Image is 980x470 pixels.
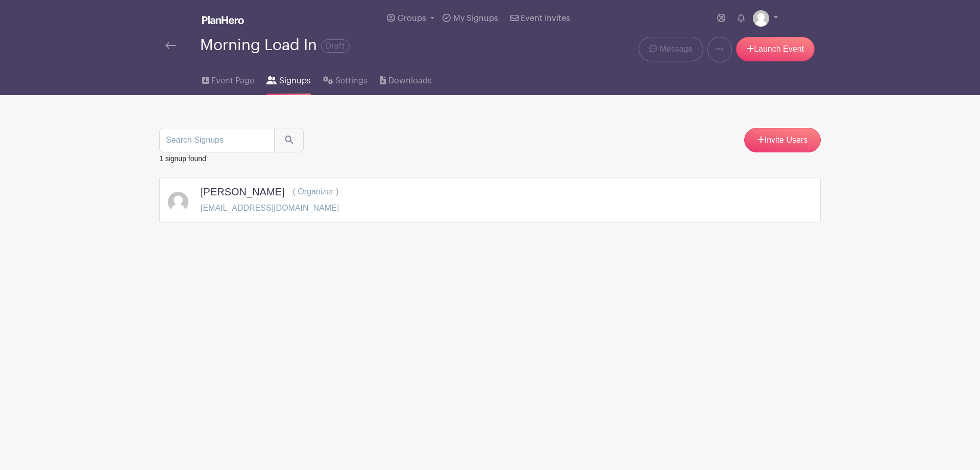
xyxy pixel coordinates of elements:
span: Draft [321,39,350,53]
a: Event Page [202,62,254,95]
span: My Signups [453,14,498,23]
span: Groups [398,14,426,23]
img: default-ce2991bfa6775e67f084385cd625a349d9dcbb7a52a09fb2fda1e96e2d18dcdb.png [168,192,188,212]
span: Downloads [388,75,432,87]
span: ( Organizer ) [292,187,338,196]
p: [EMAIL_ADDRESS][DOMAIN_NAME] [201,202,339,214]
a: Message [639,37,703,61]
span: Settings [335,75,367,87]
div: Morning Load In [200,37,350,54]
a: Settings [323,62,367,95]
a: Invite Users [744,128,821,152]
img: default-ce2991bfa6775e67f084385cd625a349d9dcbb7a52a09fb2fda1e96e2d18dcdb.png [753,10,769,27]
span: Message [659,43,693,55]
img: logo_white-6c42ec7e38ccf1d336a20a19083b03d10ae64f83f12c07503d8b9e83406b4c7d.svg [202,16,244,24]
span: Signups [279,75,311,87]
span: Event Page [211,75,254,87]
input: Search Signups [159,128,275,152]
span: Event Invites [521,14,570,23]
h5: [PERSON_NAME] [201,186,284,198]
a: Downloads [380,62,431,95]
a: Signups [266,62,310,95]
a: Launch Event [736,37,815,61]
small: 1 signup found [159,154,206,163]
img: back-arrow-29a5d9b10d5bd6ae65dc969a981735edf675c4d7a1fe02e03b50dbd4ba3cdb55.svg [165,42,176,49]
